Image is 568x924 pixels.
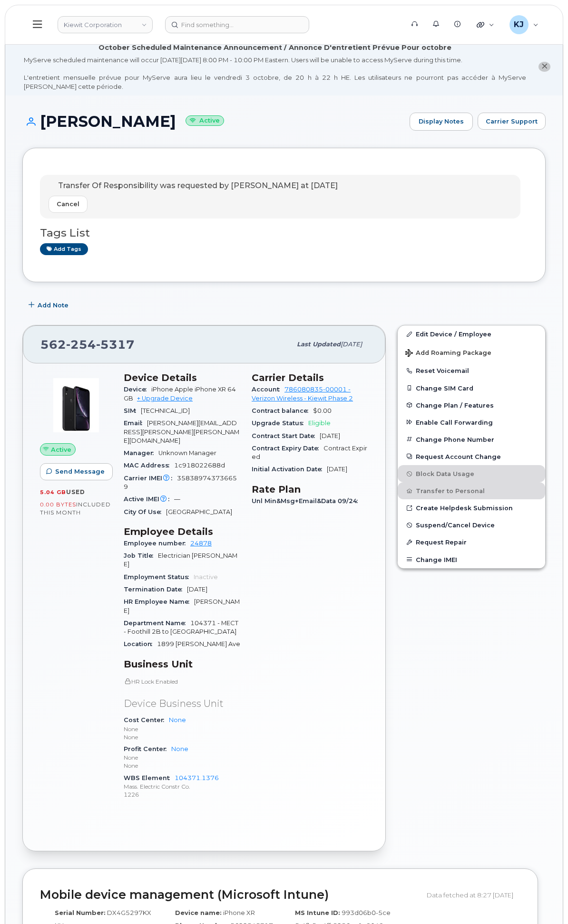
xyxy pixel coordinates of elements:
[398,343,545,362] button: Add Roaming Package
[124,762,240,770] p: None
[124,552,158,559] span: Job Title
[486,117,538,126] span: Carrier Support
[398,465,545,482] button: Block Data Usage
[171,745,188,753] a: None
[124,462,174,469] span: MAC Address
[124,419,147,427] span: Email
[124,697,240,711] p: Device Business Unit
[51,445,71,454] span: Active
[252,432,320,439] span: Contract Start Date
[398,533,545,551] button: Request Repair
[398,448,545,465] button: Request Account Change
[527,883,561,917] iframe: Messenger Launcher
[124,745,171,753] span: Profit Center
[252,419,308,427] span: Upgrade Status
[223,909,255,916] span: iPhone XR
[124,419,239,444] span: [PERSON_NAME][EMAIL_ADDRESS][PERSON_NAME][PERSON_NAME][DOMAIN_NAME]
[124,540,190,547] span: Employee number
[539,62,550,72] button: close notification
[187,586,207,593] span: [DATE]
[124,598,240,614] span: [PERSON_NAME]
[55,467,105,476] span: Send Message
[124,774,175,781] span: WBS Element
[137,395,193,402] a: + Upgrade Device
[174,495,180,503] span: —
[252,407,313,414] span: Contract balance
[24,56,526,91] div: MyServe scheduled maintenance will occur [DATE][DATE] 8:00 PM - 10:00 PM Eastern. Users will be u...
[398,499,545,516] a: Create Helpdesk Submission
[124,386,236,401] span: iPhone Apple iPhone XR 64GB
[252,497,362,505] span: Unl Min&Msg+Email&Data 09/24
[416,522,495,529] span: Suspend/Cancel Device
[124,372,240,383] h3: Device Details
[124,386,151,393] span: Device
[40,501,111,516] span: included this month
[405,349,491,358] span: Add Roaming Package
[308,419,331,427] span: Eligible
[174,462,225,469] span: 1c918022688d
[175,908,222,917] label: Device name:
[410,113,473,131] a: Display Notes
[124,725,240,733] p: None
[252,386,284,393] span: Account
[124,753,240,762] p: None
[124,586,187,593] span: Termination Date
[40,489,66,495] span: 5.04 GB
[40,501,76,508] span: 0.00 Bytes
[141,407,190,414] span: [TECHNICAL_ID]
[166,508,232,515] span: [GEOGRAPHIC_DATA]
[40,337,135,352] span: 562
[124,791,240,799] p: 1226
[58,181,338,190] span: Transfer Of Responsibility was requested by [PERSON_NAME] at [DATE]
[22,296,77,314] button: Add Note
[398,482,545,499] button: Transfer to Personal
[49,196,88,213] button: Cancel
[175,774,219,781] a: 104371.1376
[252,372,368,383] h3: Carrier Details
[416,419,493,426] span: Enable Call Forwarding
[252,386,353,401] a: 786080835-00001 - Verizon Wireless - Kiewit Phase 2
[398,516,545,533] button: Suspend/Cancel Device
[478,113,546,130] button: Carrier Support
[124,475,177,482] span: Carrier IMEI
[124,733,240,741] p: None
[416,401,494,409] span: Change Plan / Features
[124,640,157,648] span: Location
[398,362,545,379] button: Reset Voicemail
[186,115,224,126] small: Active
[98,43,451,53] div: October Scheduled Maintenance Announcement / Annonce D'entretient Prévue Pour octobre
[295,908,340,917] label: MS Intune ID:
[124,526,240,537] h3: Employee Details
[38,301,69,310] span: Add Note
[66,337,96,352] span: 254
[124,407,141,414] span: SIM
[313,407,332,414] span: $0.00
[124,598,194,605] span: HR Employee Name
[341,341,362,348] span: [DATE]
[398,431,545,448] button: Change Phone Number
[48,377,105,434] img: image20231002-3703462-1qb80zy.jpeg
[22,113,405,130] h1: [PERSON_NAME]
[252,445,323,452] span: Contract Expiry Date
[124,619,190,627] span: Department Name
[157,640,240,648] span: 1899 [PERSON_NAME] Ave
[398,551,545,568] button: Change IMEI
[320,432,340,439] span: [DATE]
[398,414,545,431] button: Enable Call Forwarding
[190,540,212,547] a: 24878
[327,466,347,473] span: [DATE]
[194,573,218,581] span: Inactive
[40,227,528,239] h3: Tags List
[252,484,368,495] h3: Rate Plan
[158,449,216,457] span: Unknown Manager
[96,337,135,352] span: 5317
[40,243,88,255] a: Add tags
[57,200,79,209] span: Cancel
[252,466,327,473] span: Initial Activation Date
[124,677,240,686] p: HR Lock Enabled
[398,397,545,414] button: Change Plan / Features
[66,488,85,495] span: used
[124,573,194,581] span: Employment Status
[398,325,545,343] a: Edit Device / Employee
[124,495,174,503] span: Active IMEI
